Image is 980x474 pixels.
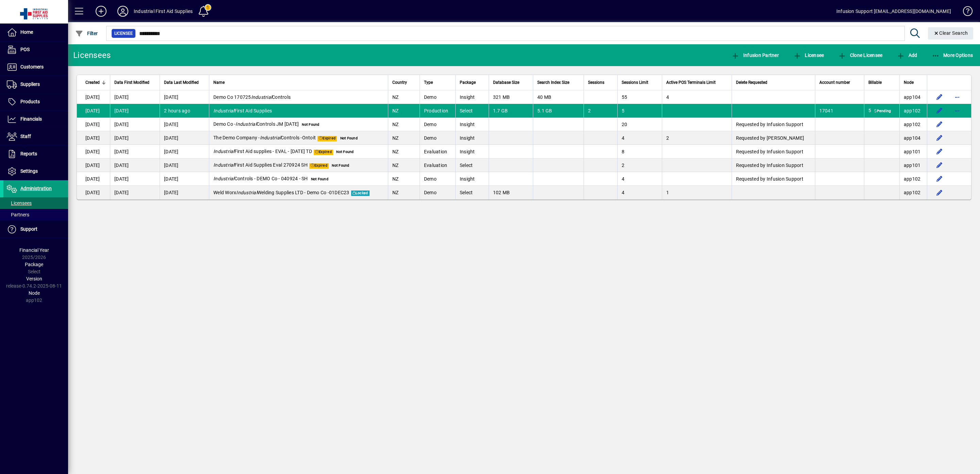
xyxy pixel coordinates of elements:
td: [DATE] [160,131,209,145]
span: Settings [20,168,38,174]
button: Add [895,49,919,61]
td: 4 [662,90,731,104]
a: Suppliers [3,76,68,93]
span: Package [25,262,43,267]
td: Select [455,104,489,118]
td: 8 [617,145,662,158]
td: NZ [388,145,420,158]
button: Edit [934,187,945,198]
span: Expired [317,136,337,141]
button: More Options [930,49,975,61]
div: Type [424,79,451,86]
span: Country [392,79,407,86]
span: Suppliers [20,81,40,87]
td: NZ [388,158,420,172]
span: Products [20,99,40,104]
span: Delete Requested [736,79,767,86]
button: More options [952,105,963,116]
td: [DATE] [77,145,110,158]
td: [DATE] [77,172,110,186]
td: NZ [388,131,420,145]
span: Version [26,276,42,281]
span: Clear Search [933,30,968,36]
td: 40 MB [533,90,584,104]
button: Add [90,5,112,17]
em: Industrial [235,121,257,127]
td: Insight [455,118,489,131]
td: [DATE] [160,172,209,186]
td: Insight [455,145,489,158]
td: Requested by Infusion Support [732,145,815,158]
td: 102 MB [489,186,533,199]
a: Customers [3,59,68,76]
td: 55 [617,90,662,104]
td: [DATE] [77,90,110,104]
span: Not Found [310,177,330,182]
td: 2 [617,158,662,172]
span: Billable [868,79,882,86]
td: 321 MB [489,90,533,104]
td: Requested by Infusion Support [732,118,815,131]
span: app102.prod.infusionbusinesssoftware.com [904,190,921,195]
td: 1 [662,186,731,199]
td: Select [455,158,489,172]
td: [DATE] [110,104,160,118]
td: [DATE] [110,186,160,199]
span: Staff [20,134,31,139]
span: Search Index Size [537,79,569,86]
a: Partners [3,209,68,220]
span: app101.prod.infusionbusinesssoftware.com [904,163,921,168]
div: Database Size [493,79,529,86]
td: [DATE] [160,186,209,199]
td: 5 [617,104,662,118]
span: Package [460,79,476,86]
span: Sessions Limit [622,79,648,86]
td: Demo [420,118,455,131]
div: Data First Modified [114,79,156,86]
span: Customers [20,64,44,70]
a: Products [3,93,68,110]
button: Clear [928,27,974,40]
td: 20 [617,118,662,131]
span: Database Size [493,79,519,86]
button: Licensee [791,49,826,61]
span: Data Last Modified [164,79,199,86]
em: Industrial [213,108,234,113]
a: POS [3,41,68,58]
td: Demo [420,90,455,104]
td: 5 [864,104,899,118]
button: Edit [934,146,945,157]
span: Reports [20,151,37,156]
div: Created [85,79,106,86]
td: [DATE] [110,158,160,172]
span: Demo Co 170725 Controls [213,94,291,100]
span: First Aid Supplies [213,108,272,113]
td: Evaluation [420,158,455,172]
span: app102.prod.infusionbusinesssoftware.com [904,176,921,182]
span: POS [20,47,30,52]
button: More options [952,92,963,103]
em: Industrial [251,94,272,100]
td: 2 [584,104,617,118]
td: [DATE] [110,172,160,186]
div: Billable [868,79,895,86]
div: Sessions Limit [622,79,658,86]
span: First Aid supplies - EVAL - [DATE] TD [213,149,312,154]
td: Insight [455,131,489,145]
span: app101.prod.infusionbusinesssoftware.com [904,149,921,154]
span: Controls - DEMO Co - 040924 - SH [213,176,308,181]
a: Financials [3,111,68,128]
td: 4 [617,131,662,145]
td: [DATE] [160,145,209,158]
a: Staff [3,128,68,145]
span: Node [29,290,40,296]
span: Licensee [793,52,824,58]
td: [DATE] [77,158,110,172]
td: 1.7 GB [489,104,533,118]
a: Knowledge Base [958,1,971,24]
td: Requested by Infusion Support [732,158,815,172]
td: [DATE] [110,118,160,131]
div: Licensees [73,50,111,61]
div: Infusion Support [EMAIL_ADDRESS][DOMAIN_NAME] [836,6,951,17]
span: Partners [7,212,29,217]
